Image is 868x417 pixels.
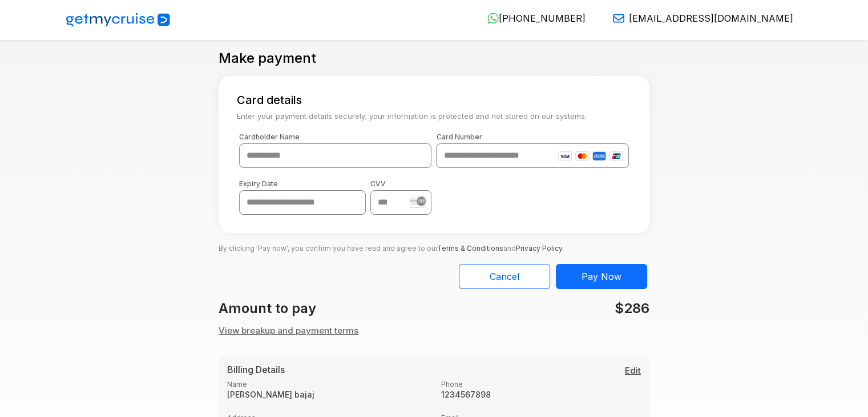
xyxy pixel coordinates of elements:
img: Email [613,13,624,24]
strong: [PERSON_NAME] bajaj [227,390,427,399]
p: By clicking 'Pay now', you confirm you have read and agree to our and [219,233,649,255]
h4: Make payment [219,50,316,67]
button: Pay Now [556,264,647,289]
label: Card Number [436,133,628,141]
span: [EMAIL_ADDRESS][DOMAIN_NAME] [629,13,793,24]
button: Cancel [459,264,550,289]
div: Amount to pay [212,298,434,319]
img: WhatsApp [487,13,499,24]
span: [PHONE_NUMBER] [499,13,586,24]
a: [PHONE_NUMBER] [478,13,586,24]
img: stripe [410,197,426,207]
button: View breakup and payment terms [219,324,358,338]
label: Cardholder Name [239,133,431,141]
a: [EMAIL_ADDRESS][DOMAIN_NAME] [604,13,793,24]
a: Terms & Conditions [437,244,503,252]
label: Expiry Date [239,179,366,188]
div: $286 [434,298,656,319]
a: Privacy Policy. [516,244,564,252]
small: Enter your payment details securely; your information is protected and not stored on our systems. [230,111,638,122]
img: card-icons [558,151,623,161]
h5: Card details [230,93,638,107]
label: Name [227,380,427,388]
label: Phone [441,380,640,388]
button: Edit [625,364,641,378]
label: CVV [370,179,431,188]
h5: Billing Details [227,364,641,375]
strong: 1234567898 [441,390,640,399]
